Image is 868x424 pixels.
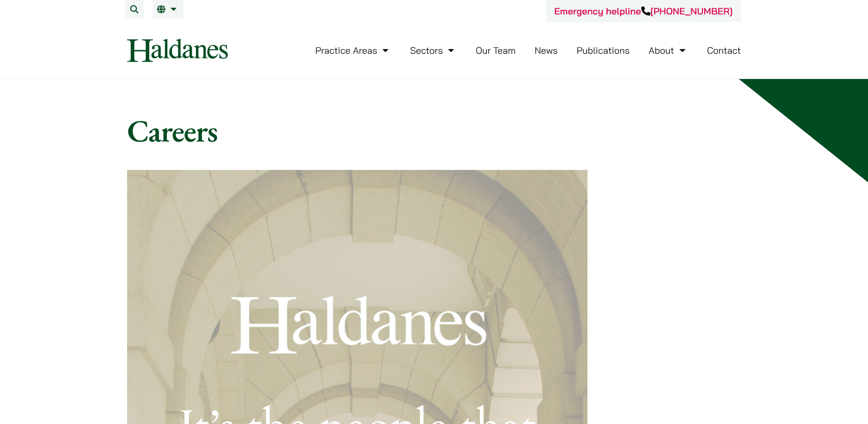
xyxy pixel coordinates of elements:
[707,44,741,56] a: Contact
[476,44,516,56] a: Our Team
[554,5,733,17] a: Emergency helpline[PHONE_NUMBER]
[127,112,741,149] h1: Careers
[127,39,228,62] img: Logo of Haldanes
[157,5,179,13] a: EN
[535,44,558,56] a: News
[410,44,457,56] a: Sectors
[648,44,688,56] a: About
[315,44,391,56] a: Practice Areas
[577,44,630,56] a: Publications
